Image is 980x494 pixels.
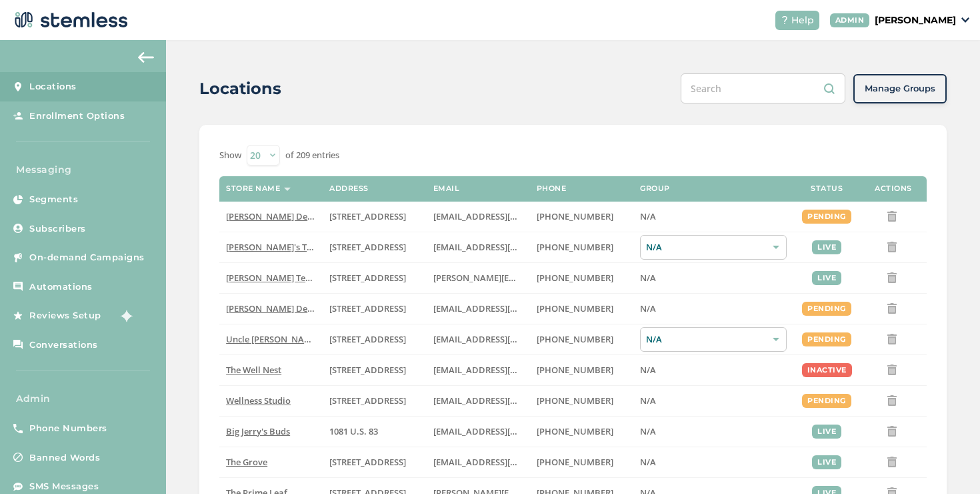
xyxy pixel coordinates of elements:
[226,303,316,314] label: Hazel Delivery 4
[11,7,128,33] img: logo-dark-0685b13c.svg
[226,184,280,193] label: Store name
[537,364,627,376] label: (269) 929-8463
[29,80,77,93] span: Locations
[433,364,523,376] label: vmrobins@gmail.com
[433,210,579,222] span: [EMAIL_ADDRESS][DOMAIN_NAME]
[830,13,870,27] div: ADMIN
[640,364,787,376] label: N/A
[329,364,419,376] label: 1005 4th Avenue
[29,251,145,264] span: On-demand Campaigns
[433,334,523,345] label: christian@uncleherbsak.com
[537,184,567,193] label: Phone
[329,303,419,314] label: 17523 Ventura Boulevard
[329,272,406,284] span: [STREET_ADDRESS]
[640,457,787,468] label: N/A
[29,451,100,465] span: Banned Words
[29,422,107,435] span: Phone Numbers
[226,242,316,253] label: Brian's Test Store
[226,210,331,222] span: [PERSON_NAME] Delivery
[329,395,419,407] label: 123 Main Street
[537,272,627,284] label: (503) 332-4545
[29,109,125,123] span: Enrollment Options
[138,52,154,63] img: icon-arrow-back-accent-c549486e.svg
[802,302,851,316] div: pending
[811,184,843,193] label: Status
[812,271,841,285] div: live
[226,272,336,284] span: [PERSON_NAME] Test store
[433,457,523,468] label: dexter@thegroveca.com
[111,302,138,329] img: glitter-stars-b7820f95.gif
[640,395,787,407] label: N/A
[199,77,281,101] h2: Locations
[226,241,343,253] span: [PERSON_NAME]'s Test Store
[329,364,406,376] span: [STREET_ADDRESS]
[681,73,845,103] input: Search
[226,395,316,407] label: Wellness Studio
[329,456,406,468] span: [STREET_ADDRESS]
[537,364,613,376] span: [PHONE_NUMBER]
[29,222,86,236] span: Subscribers
[537,241,613,253] span: [PHONE_NUMBER]
[802,332,851,346] div: pending
[433,242,523,253] label: brianashen@gmail.com
[226,395,291,407] span: Wellness Studio
[781,16,789,24] img: icon-help-white-03924b79.svg
[537,425,613,437] span: [PHONE_NUMBER]
[537,302,613,314] span: [PHONE_NUMBER]
[537,242,627,253] label: (503) 804-9208
[812,240,841,254] div: live
[29,309,101,322] span: Reviews Setup
[640,426,787,437] label: N/A
[329,184,369,193] label: Address
[812,425,841,439] div: live
[329,302,406,314] span: [STREET_ADDRESS]
[226,457,316,468] label: The Grove
[853,74,947,103] button: Manage Groups
[284,188,291,191] img: icon-sort-1e1d7615.svg
[802,210,851,224] div: pending
[865,82,935,95] span: Manage Groups
[860,176,927,202] th: Actions
[537,211,627,222] label: (818) 561-0790
[226,272,316,284] label: Swapnil Test store
[329,334,419,345] label: 209 King Circle
[226,456,267,468] span: The Grove
[640,184,670,193] label: Group
[433,425,579,437] span: [EMAIL_ADDRESS][DOMAIN_NAME]
[537,272,613,284] span: [PHONE_NUMBER]
[537,395,613,407] span: [PHONE_NUMBER]
[433,456,579,468] span: [EMAIL_ADDRESS][DOMAIN_NAME]
[329,395,406,407] span: [STREET_ADDRESS]
[433,302,579,314] span: [EMAIL_ADDRESS][DOMAIN_NAME]
[802,363,852,377] div: inactive
[226,211,316,222] label: Hazel Delivery
[640,235,787,260] div: N/A
[433,426,523,437] label: info@bigjerrysbuds.com
[329,333,406,345] span: [STREET_ADDRESS]
[329,211,419,222] label: 17523 Ventura Boulevard
[537,456,613,468] span: [PHONE_NUMBER]
[433,364,579,376] span: [EMAIL_ADDRESS][DOMAIN_NAME]
[329,242,419,253] label: 123 East Main Street
[29,193,78,206] span: Segments
[537,334,627,345] label: (907) 330-7833
[913,430,980,494] iframe: Chat Widget
[226,364,316,376] label: The Well Nest
[329,272,419,284] label: 5241 Center Boulevard
[226,333,371,345] span: Uncle [PERSON_NAME]’s King Circle
[640,303,787,314] label: N/A
[226,425,290,437] span: Big Jerry's Buds
[433,395,523,407] label: vmrobins@gmail.com
[791,13,814,27] span: Help
[226,302,337,314] span: [PERSON_NAME] Delivery 4
[537,395,627,407] label: (269) 929-8463
[537,426,627,437] label: (580) 539-1118
[29,280,93,294] span: Automations
[537,333,613,345] span: [PHONE_NUMBER]
[329,457,419,468] label: 8155 Center Street
[433,272,647,284] span: [PERSON_NAME][EMAIL_ADDRESS][DOMAIN_NAME]
[640,272,787,284] label: N/A
[433,303,523,314] label: arman91488@gmail.com
[433,184,460,193] label: Email
[640,211,787,222] label: N/A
